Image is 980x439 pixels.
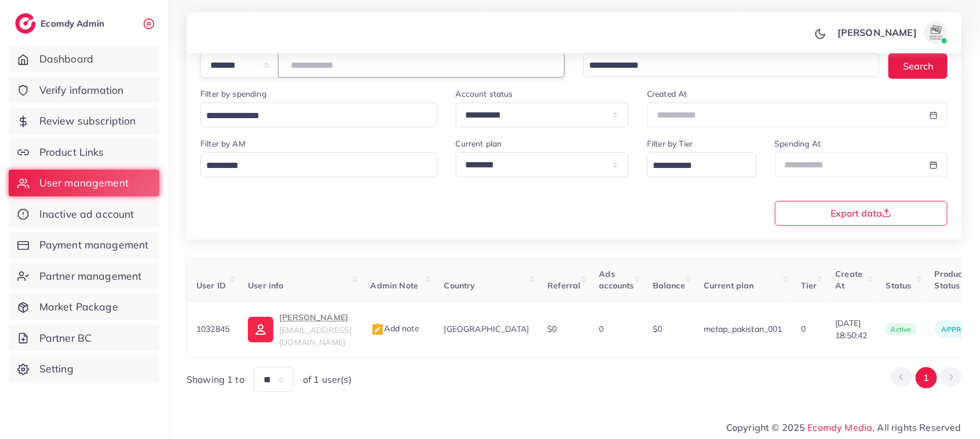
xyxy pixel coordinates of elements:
[9,139,159,166] a: Product Links
[202,157,422,175] input: Search for option
[39,237,149,253] span: Payment management
[835,269,862,291] span: Create At
[248,317,273,342] img: ic-user-info.36bf1079.svg
[649,157,741,175] input: Search for option
[371,323,419,334] span: Add note
[916,367,937,389] button: Go to page 1
[935,269,966,291] span: Product Status
[831,208,891,218] span: Export data
[886,323,916,336] span: active
[41,18,107,29] h2: Ecomdy Admin
[39,175,129,191] span: User management
[9,170,159,196] a: User management
[39,207,134,222] span: Inactive ad account
[888,53,948,78] button: Search
[456,138,502,149] label: Current plan
[39,361,74,376] span: Setting
[647,152,756,177] div: Search for option
[200,88,266,100] label: Filter by spending
[891,367,961,389] ul: Pagination
[599,269,634,291] span: Ads accounts
[39,299,118,314] span: Market Package
[873,420,961,434] span: , All rights Reserved
[808,422,873,433] a: Ecomdy Media
[775,138,821,149] label: Spending At
[704,280,754,291] span: Current plan
[39,269,142,284] span: Partner management
[200,103,437,127] div: Search for option
[187,373,244,386] span: Showing 1 to
[303,373,352,386] span: of 1 user(s)
[801,280,817,291] span: Tier
[653,324,662,334] span: $0
[547,280,580,291] span: Referral
[15,13,107,34] a: logoEcomdy Admin
[801,324,806,334] span: 0
[704,324,782,334] span: metap_pakistan_001
[39,331,92,346] span: Partner BC
[835,317,867,341] span: [DATE] 18:50:42
[838,25,917,39] p: [PERSON_NAME]
[371,323,385,336] img: admin_note.cdd0b510.svg
[39,114,136,129] span: Review subscription
[831,21,952,44] a: [PERSON_NAME]avatar
[39,52,93,67] span: Dashboard
[196,324,229,334] span: 1032845
[200,138,246,149] label: Filter by AM
[647,88,688,100] label: Created At
[9,325,159,352] a: Partner BC
[15,13,36,34] img: logo
[547,324,557,334] span: $0
[371,280,419,291] span: Admin Note
[456,88,513,100] label: Account status
[886,280,912,291] span: Status
[39,145,104,160] span: Product Links
[583,53,879,77] div: Search for option
[9,356,159,382] a: Setting
[196,280,226,291] span: User ID
[444,324,529,334] span: [GEOGRAPHIC_DATA]
[653,280,685,291] span: Balance
[726,420,961,434] span: Copyright © 2025
[200,152,437,177] div: Search for option
[599,324,604,334] span: 0
[279,325,352,347] span: [EMAIL_ADDRESS][DOMAIN_NAME]
[647,138,693,149] label: Filter by Tier
[9,77,159,104] a: Verify information
[444,280,476,291] span: Country
[39,83,124,98] span: Verify information
[9,46,159,72] a: Dashboard
[279,310,352,324] p: [PERSON_NAME]
[9,263,159,290] a: Partner management
[202,107,422,125] input: Search for option
[9,232,159,258] a: Payment management
[9,201,159,228] a: Inactive ad account
[924,21,948,44] img: avatar
[248,310,352,348] a: [PERSON_NAME][EMAIL_ADDRESS][DOMAIN_NAME]
[248,280,283,291] span: User info
[9,108,159,134] a: Review subscription
[775,201,948,226] button: Export data
[9,294,159,320] a: Market Package
[585,57,864,75] input: Search for option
